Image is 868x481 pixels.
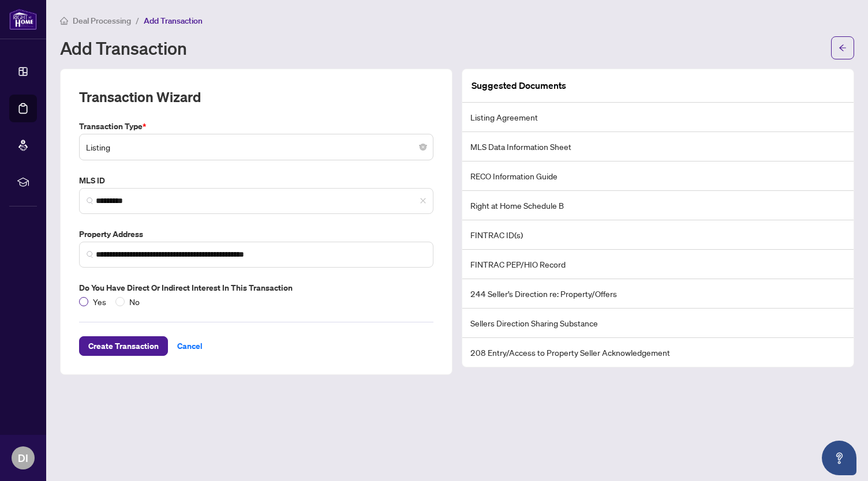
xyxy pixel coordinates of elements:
[88,295,111,308] span: Yes
[18,450,28,466] span: DI
[87,251,93,258] img: search_icon
[9,9,37,30] img: logo
[79,281,433,294] label: Do you have direct or indirect interest in this transaction
[462,132,854,161] li: MLS Data Information Sheet
[168,336,212,356] button: Cancel
[79,228,433,240] label: Property Address
[144,16,203,26] span: Add Transaction
[60,39,187,57] h1: Add Transaction
[472,78,566,93] article: Suggested Documents
[136,14,139,27] li: /
[60,17,68,25] span: home
[839,44,847,52] span: arrow-left
[87,197,93,204] img: search_icon
[462,103,854,132] li: Listing Agreement
[462,338,854,367] li: 208 Entry/Access to Property Seller Acknowledgement
[79,174,433,187] label: MLS ID
[79,336,168,356] button: Create Transaction
[73,16,131,26] span: Deal Processing
[125,295,144,308] span: No
[420,197,426,204] span: close
[822,441,856,475] button: Open asap
[88,337,159,355] span: Create Transaction
[177,337,203,355] span: Cancel
[462,279,854,309] li: 244 Seller’s Direction re: Property/Offers
[79,88,201,106] h2: Transaction Wizard
[462,220,854,250] li: FINTRAC ID(s)
[86,136,426,158] span: Listing
[420,144,426,151] span: close-circle
[462,309,854,338] li: Sellers Direction Sharing Substance
[462,161,854,191] li: RECO Information Guide
[462,250,854,279] li: FINTRAC PEP/HIO Record
[79,120,433,133] label: Transaction Type
[462,191,854,220] li: Right at Home Schedule B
